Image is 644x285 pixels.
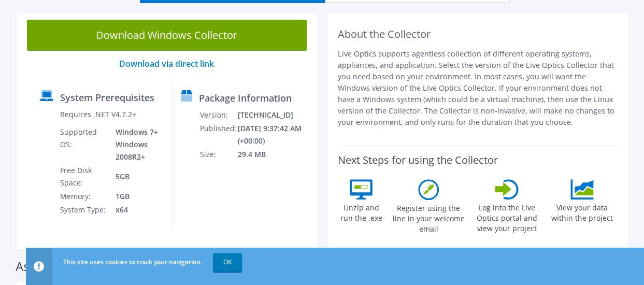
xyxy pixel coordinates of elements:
[237,108,312,122] td: [TECHNICAL_ID]
[60,92,154,103] label: System Prerequisites
[108,190,165,203] td: 1GB
[472,199,542,234] label: Log into the Live Optics portal and view your project
[199,148,237,161] td: Size:
[108,164,165,190] td: 5GB
[237,148,312,161] td: 29.4 MB
[119,58,214,69] a: Download via direct link
[213,253,242,272] a: OK
[108,125,165,164] td: Windows 7+ Windows 2008R2+
[60,190,108,203] td: Memory:
[199,93,292,103] label: Package Information
[547,199,617,223] label: View your data within the project
[108,203,165,217] td: x64
[338,28,618,40] h2: About the Collector
[199,122,237,148] td: Published:
[338,199,385,223] label: Unzip and run the .exe
[63,258,202,266] span: This site uses cookies to track your navigation.
[27,20,307,51] a: Download Windows Collector
[237,122,312,148] td: [DATE] 9:37:42 AM (+00:00)
[60,203,108,217] td: System Type:
[60,125,108,164] td: Supported OS:
[199,108,237,122] td: Version:
[391,200,467,234] label: Register using the line in your welcome email
[338,48,618,128] p: Live Optics supports agentless collection of different operating systems, appliances, and applica...
[16,261,303,272] label: Assessments supported by the Windows Collector
[60,164,108,190] td: Free Disk Space:
[338,154,498,166] label: Next Steps for using the Collector
[60,109,136,120] label: Requires .NET V4.7.2+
